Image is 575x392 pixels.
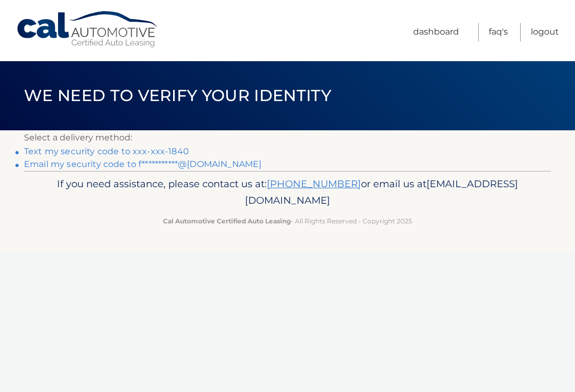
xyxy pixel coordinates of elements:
[24,146,189,156] a: Text my security code to xxx-xxx-1840
[163,217,291,225] strong: Cal Automotive Certified Auto Leasing
[489,23,508,41] a: FAQ's
[24,130,551,145] p: Select a delivery method:
[267,178,361,190] a: [PHONE_NUMBER]
[40,215,535,227] p: - All Rights Reserved - Copyright 2025
[413,23,459,41] a: Dashboard
[531,23,559,41] a: Logout
[16,11,160,48] a: Cal Automotive
[24,86,331,105] span: We need to verify your identity
[40,176,535,210] p: If you need assistance, please contact us at: or email us at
